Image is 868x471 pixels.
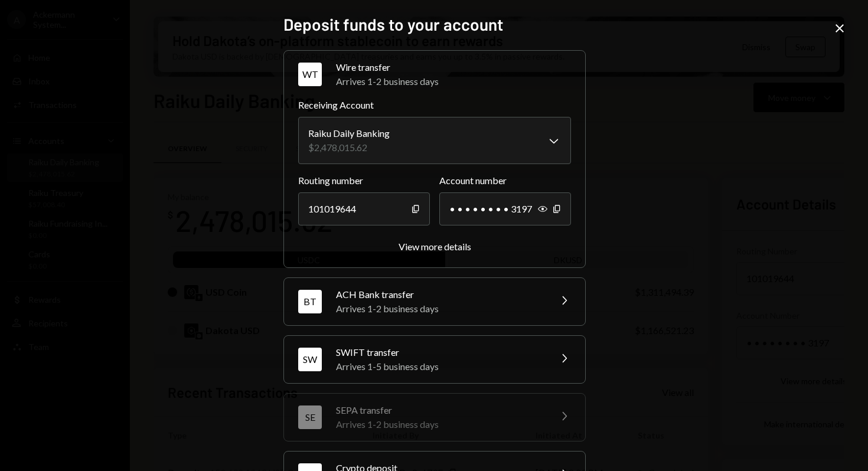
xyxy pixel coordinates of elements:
button: Receiving Account [298,117,571,164]
button: SWSWIFT transferArrives 1-5 business days [284,336,585,383]
div: Arrives 1-2 business days [336,302,543,316]
button: WTWire transferArrives 1-2 business days [284,51,585,98]
div: ACH Bank transfer [336,287,543,302]
label: Receiving Account [298,98,571,112]
h2: Deposit funds to your account [283,13,585,36]
div: • • • • • • • • 3197 [439,192,571,225]
button: View more details [399,241,471,253]
button: SESEPA transferArrives 1-2 business days [284,394,585,441]
label: Routing number [298,174,430,188]
div: Wire transfer [336,60,571,74]
div: WT [298,63,322,86]
button: BTACH Bank transferArrives 1-2 business days [284,278,585,325]
div: BT [298,290,322,313]
div: Arrives 1-2 business days [336,74,571,89]
div: View more details [399,241,471,252]
div: WTWire transferArrives 1-2 business days [298,98,571,253]
div: 101019644 [298,192,430,225]
div: SE [298,405,322,429]
div: Arrives 1-5 business days [336,359,543,374]
label: Account number [439,174,571,188]
div: SWIFT transfer [336,345,543,359]
div: SW [298,348,322,371]
div: SEPA transfer [336,403,543,417]
div: Arrives 1-2 business days [336,417,543,431]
